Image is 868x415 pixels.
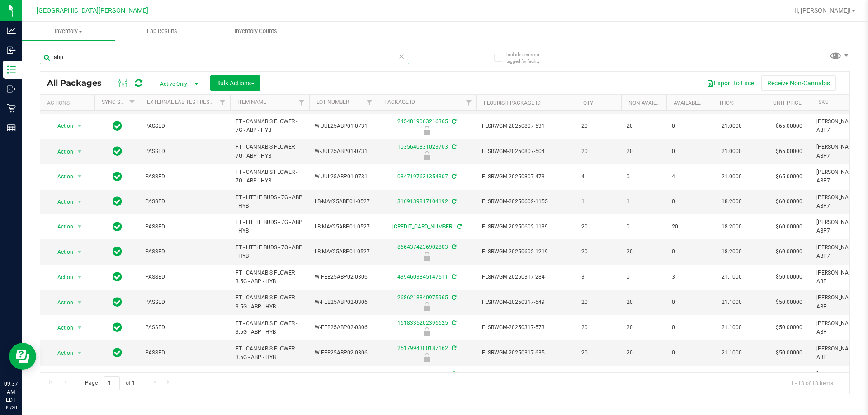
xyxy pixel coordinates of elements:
span: $60.00000 [771,220,807,233]
span: 21.1000 [717,321,746,334]
span: Action [49,322,74,334]
span: $50.00000 [771,296,807,309]
span: $60.00000 [771,195,807,208]
a: External Lab Test Result [147,99,218,105]
span: PASSED [145,323,225,332]
a: 8664374236902803 [397,244,448,250]
span: In Sync [113,321,122,334]
span: W-JUL25ABP01-0731 [315,147,372,156]
span: In Sync [113,120,122,132]
span: PASSED [145,122,225,131]
a: 2517994300187162 [397,345,448,351]
span: 4 [672,173,706,181]
div: Launch Hold [376,327,478,336]
span: PASSED [145,197,225,206]
button: Bulk Actions [210,75,260,91]
span: 18.2000 [717,245,746,258]
span: Action [49,145,74,158]
span: select [74,246,85,258]
span: [GEOGRAPHIC_DATA][PERSON_NAME] [37,7,148,14]
span: $50.00000 [771,321,807,334]
span: Sync from Compliance System [450,371,456,377]
a: 2686218840975965 [397,294,448,301]
span: In Sync [113,270,122,283]
span: W-FEB25ABP02-0306 [315,273,372,281]
span: Action [49,347,74,359]
span: LB-MAY25ABP01-0527 [315,247,372,256]
span: select [74,145,85,158]
span: Sync from Compliance System [450,173,456,180]
div: Newly Received [376,151,478,160]
span: 1 [581,197,616,206]
span: 1 [627,197,661,206]
span: 20 [581,247,616,256]
a: Available [674,100,701,106]
span: 20 [581,223,616,231]
span: FT - CANNABIS FLOWER - 7G - ABP - HYB [236,117,304,135]
span: Action [49,220,74,233]
span: Action [49,196,74,208]
span: 3 [672,273,706,281]
span: PASSED [145,223,225,231]
span: $65.00000 [771,170,807,183]
div: Launch Hold [376,126,478,135]
span: All Packages [47,78,111,88]
span: 0 [672,298,706,307]
span: 20 [627,349,661,357]
input: Search Package ID, Item Name, SKU, Lot or Part Number... [40,51,409,64]
span: FT - LITTLE BUDS - 7G - ABP - HYB [236,193,304,210]
span: In Sync [113,346,122,359]
span: In Sync [113,170,122,183]
span: 1 - 18 of 18 items [783,376,840,390]
div: Newly Received [376,252,478,261]
span: 3 [581,273,616,281]
span: select [74,196,85,208]
span: FT - CANNABIS FLOWER - 3.5G - ABP - HYB [236,294,304,311]
a: Non-Available [628,100,669,106]
span: FLSRWGM-20250602-1139 [482,223,571,231]
span: Clear [398,51,405,62]
span: W-JUL25ABP01-0731 [315,122,372,131]
span: 18.2000 [717,220,746,233]
span: Inventory Counts [222,27,289,35]
a: Lab Results [115,22,209,41]
span: W-FEB25ABP02-0306 [315,298,372,307]
a: Inventory [22,22,115,41]
span: In Sync [113,296,122,308]
inline-svg: Reports [7,123,16,132]
a: 2454819063216365 [397,118,448,125]
span: PASSED [145,349,225,357]
span: Action [49,120,74,132]
a: 1035640831023703 [397,144,448,150]
span: Sync from Compliance System [450,294,456,301]
span: 21.1000 [717,296,746,309]
span: FT - CANNABIS FLOWER - 3.5G - ABP - HYB [236,319,304,336]
inline-svg: Inventory [7,65,16,74]
span: FT - LITTLE BUDS - 7G - ABP - HYB [236,243,304,261]
span: select [74,296,85,309]
span: FLSRWGM-20250602-1219 [482,247,571,256]
span: In Sync [113,220,122,233]
span: PASSED [145,273,225,281]
span: In Sync [113,195,122,208]
span: 0 [672,349,706,357]
span: 20 [627,298,661,307]
div: Launch Hold [376,302,478,311]
span: Hi, [PERSON_NAME]! [792,7,851,14]
a: 0847197631354307 [397,173,448,180]
span: FLSRWGM-20250317-573 [482,323,571,332]
span: 21.1000 [717,346,746,359]
a: [CREDIT_CARD_NUMBER] [392,224,453,230]
span: 0 [672,197,706,206]
a: Filter [362,95,377,110]
span: Action [49,271,74,284]
span: PASSED [145,298,225,307]
a: Item Name [237,99,266,105]
a: Lot Number [316,99,349,105]
span: select [74,271,85,284]
span: $50.00000 [771,346,807,359]
span: select [74,120,85,132]
span: 4 [581,173,616,181]
span: W-FEB25ABP02-0306 [315,349,372,357]
span: Inventory [22,27,115,35]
